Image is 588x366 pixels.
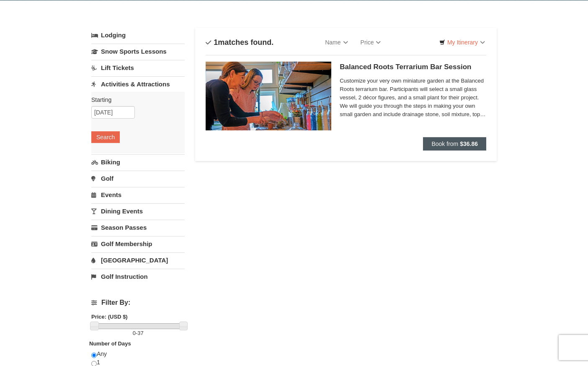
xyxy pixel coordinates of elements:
[91,236,185,252] a: Golf Membership
[434,36,490,49] a: My Itinerary
[91,44,185,59] a: Snow Sports Lessons
[91,131,120,143] button: Search
[91,76,185,92] a: Activities & Attractions
[89,340,131,347] strong: Number of Days
[91,203,185,219] a: Dining Events
[214,38,218,47] span: 1
[319,34,354,51] a: Name
[206,38,273,47] h4: matches found.
[354,34,387,51] a: Price
[206,62,331,130] img: 18871151-30-393e4332.jpg
[91,252,185,268] a: [GEOGRAPHIC_DATA]
[91,299,185,306] h4: Filter By:
[91,314,128,320] strong: Price: (USD $)
[91,154,185,170] a: Biking
[91,329,185,337] label: -
[91,28,185,43] a: Lodging
[91,220,185,235] a: Season Passes
[91,60,185,75] a: Lift Tickets
[133,330,136,336] span: 0
[137,330,143,336] span: 37
[340,63,486,71] h5: Balanced Roots Terrarium Bar Session
[340,77,486,119] span: Customize your very own miniature garden at the Balanced Roots terrarium bar. Participants will s...
[91,187,185,202] a: Events
[431,140,458,147] span: Book from
[423,137,486,151] button: Book from $36.86
[460,140,478,147] strong: $36.86
[91,96,178,104] label: Starting
[91,269,185,284] a: Golf Instruction
[91,171,185,186] a: Golf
